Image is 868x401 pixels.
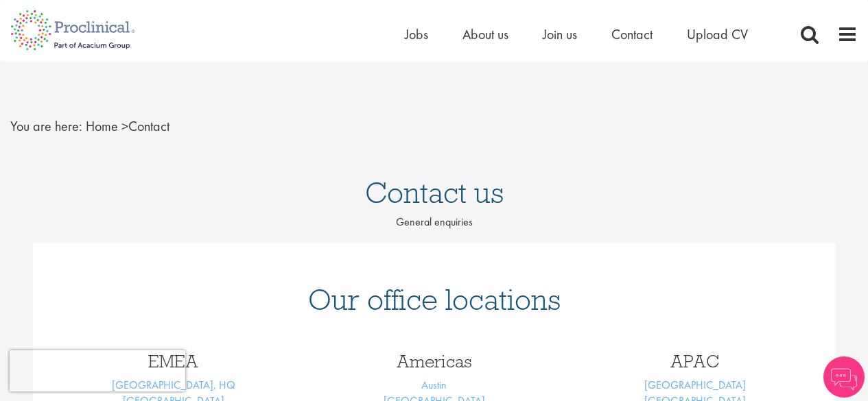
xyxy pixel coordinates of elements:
a: breadcrumb link to Home [86,117,118,135]
span: > [121,117,128,135]
a: [GEOGRAPHIC_DATA], HQ [112,378,235,392]
a: Jobs [405,25,428,43]
h1: Our office locations [54,284,815,315]
a: Contact [611,25,653,43]
span: You are here: [10,117,82,135]
a: About us [462,25,508,43]
h3: Americas [314,352,554,370]
h3: APAC [575,352,815,370]
iframe: reCAPTCHA [10,350,185,391]
a: Austin [421,378,447,392]
a: Join us [543,25,577,43]
a: [GEOGRAPHIC_DATA] [644,378,746,392]
a: Upload CV [687,25,748,43]
span: Contact [86,117,169,135]
img: Chatbot [823,356,865,398]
